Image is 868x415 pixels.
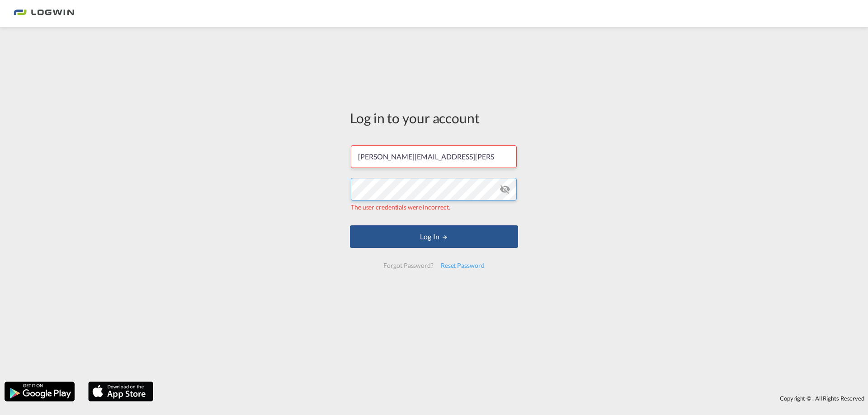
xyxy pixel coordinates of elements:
[350,108,518,127] div: Log in to your account
[350,225,518,248] button: LOGIN
[14,4,75,24] img: bc73a0e0d8c111efacd525e4c8ad7d32.png
[500,184,510,195] md-icon: icon-eye-off
[158,391,868,406] div: Copyright © . All Rights Reserved
[4,381,75,402] img: google.png
[437,257,488,274] div: Reset Password
[351,203,450,211] span: The user credentials were incorrect.
[380,257,437,274] div: Forgot Password?
[351,145,517,168] input: Enter email/phone number
[87,381,154,402] img: apple.png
